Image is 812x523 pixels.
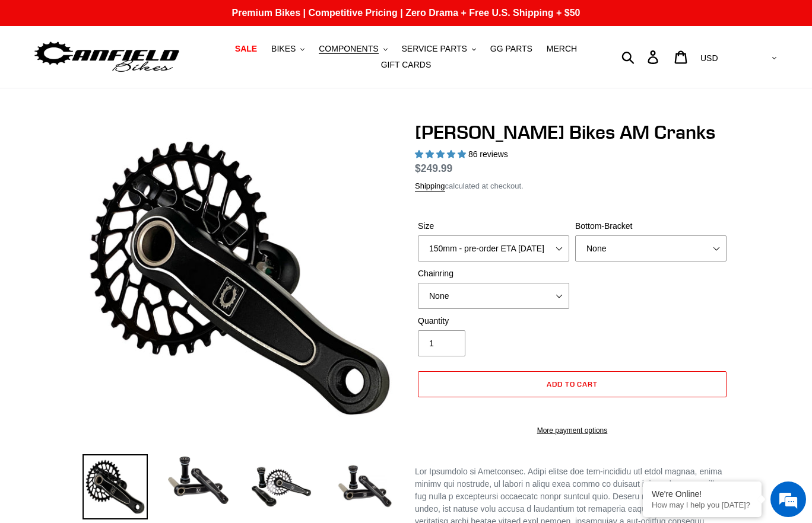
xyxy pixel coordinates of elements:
a: GIFT CARDS [375,57,437,73]
label: Bottom-Bracket [575,220,727,232]
span: GG PARTS [490,44,532,54]
span: GIFT CARDS [381,60,432,70]
p: How may I help you today? [652,500,753,509]
img: Load image into Gallery viewer, CANFIELD-AM_DH-CRANKS [332,454,397,519]
img: Canfield Bikes [33,39,181,76]
span: 4.97 stars [415,149,468,159]
button: SERVICE PARTS [395,41,481,57]
a: Shipping [415,181,445,192]
button: BIKES [265,41,310,57]
img: Load image into Gallery viewer, Canfield Bikes AM Cranks [83,454,148,519]
span: 86 reviews [468,149,508,159]
a: SALE [229,41,263,57]
div: We're Online! [652,489,753,499]
a: More payment options [418,425,727,436]
div: calculated at checkout. [415,180,729,192]
span: SERVICE PARTS [401,44,467,54]
button: Add to cart [418,371,727,397]
span: BIKES [271,44,296,54]
span: $249.99 [415,162,452,174]
img: Load image into Gallery viewer, Canfield Bikes AM Cranks [249,454,314,519]
span: Add to cart [547,380,598,388]
label: Size [418,220,569,232]
img: Load image into Gallery viewer, Canfield Cranks [166,454,231,506]
label: Quantity [418,315,569,327]
span: SALE [235,44,257,54]
span: MERCH [547,44,577,54]
h1: [PERSON_NAME] Bikes AM Cranks [415,121,729,143]
button: COMPONENTS [313,41,393,57]
a: GG PARTS [484,41,538,57]
label: Chainring [418,267,569,280]
a: MERCH [541,41,583,57]
span: COMPONENTS [319,44,378,54]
